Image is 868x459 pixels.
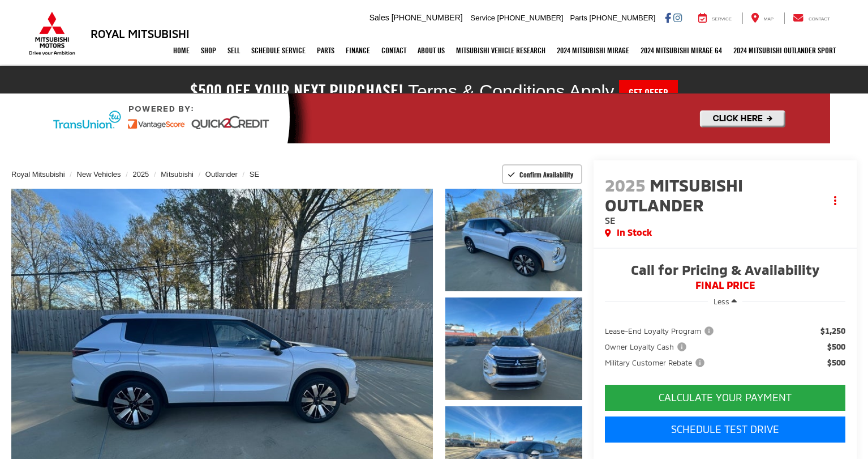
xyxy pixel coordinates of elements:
span: [PHONE_NUMBER] [497,14,564,22]
a: Get Offer [619,80,678,106]
button: Military Customer Rebate [605,357,708,368]
a: Contact [376,36,412,65]
span: Parts [570,14,587,22]
button: Less [708,291,742,312]
span: [PHONE_NUMBER] [392,13,463,22]
span: FINAL PRICE [605,280,845,291]
h3: Royal Mitsubishi [91,27,190,40]
span: $1,250 [820,325,845,337]
img: Quick2Credit [38,93,830,143]
span: [PHONE_NUMBER] [589,14,655,22]
a: SE [250,170,259,178]
span: Confirm Availability [519,170,573,179]
a: About Us [412,36,450,65]
span: Contact [809,16,830,22]
a: 2025 [132,170,149,178]
button: Confirm Availability [502,164,583,184]
button: Owner Loyalty Cash [605,341,690,352]
a: Instagram: Click to visit our Instagram page [673,13,682,22]
span: Mitsubishi Outlander [605,175,743,215]
a: 2024 Mitsubishi Mirage G4 [635,36,728,65]
span: $500 [827,357,845,368]
a: Home [167,36,195,65]
a: Service [690,12,740,24]
img: Mitsubishi [27,11,78,56]
a: Outlander [205,170,238,178]
img: 2025 Mitsubishi Outlander SE [444,296,584,401]
span: 2025 [605,175,646,195]
button: CALCULATE YOUR PAYMENT [605,385,845,411]
button: Lease-End Loyalty Program [605,325,717,337]
span: Service [471,14,495,22]
span: Terms & Conditions Apply [408,81,615,101]
span: Owner Loyalty Cash [605,341,689,352]
a: Contact [784,12,839,24]
span: Less [714,297,729,306]
a: Expand Photo 1 [445,189,582,291]
span: Sales [369,13,389,22]
span: SE [605,215,616,226]
a: New Vehicles [77,170,121,178]
span: $500 [827,341,845,352]
a: Finance [340,36,376,65]
span: Call for Pricing & Availability [605,263,845,280]
span: Lease-End Loyalty Program [605,325,716,337]
button: Actions [826,191,845,211]
a: 2024 Mitsubishi Outlander SPORT [728,36,841,65]
a: Shop [195,36,222,65]
a: Mitsubishi Vehicle Research [450,36,551,65]
span: Map [764,16,774,22]
a: Schedule Service: Opens in a new tab [246,36,311,65]
span: Service [712,16,732,22]
img: 2025 Mitsubishi Outlander SE [444,188,584,292]
span: Military Customer Rebate [605,357,707,368]
a: Facebook: Click to visit our Facebook page [665,13,671,22]
a: Mitsubishi [161,170,194,178]
a: Schedule Test Drive [605,416,845,443]
a: Sell [222,36,246,65]
a: Parts: Opens in a new tab [311,36,340,65]
h2: $500 off your next purchase! [190,83,403,99]
a: Map [742,12,782,24]
span: dropdown dots [834,196,836,205]
a: 2024 Mitsubishi Mirage [551,36,635,65]
a: Royal Mitsubishi [11,170,65,178]
a: Expand Photo 2 [445,297,582,400]
span: In Stock [617,226,652,239]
